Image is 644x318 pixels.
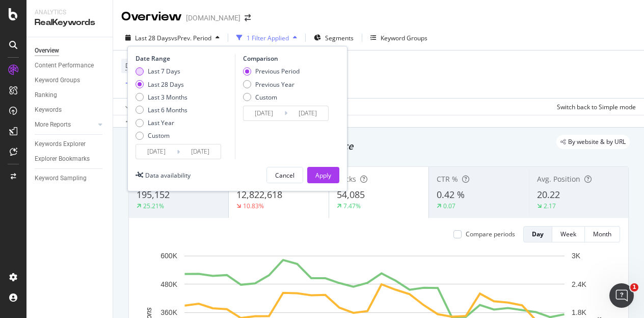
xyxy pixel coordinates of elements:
[381,34,427,42] div: Keyword Groups
[266,167,303,183] button: Cancel
[121,8,182,26] div: Overview
[121,99,151,115] button: Apply
[35,8,104,17] div: Analytics
[180,144,221,159] input: End Date
[35,119,71,130] div: More Reports
[136,106,187,114] div: Last 6 Months
[287,106,328,120] input: End Date
[315,171,331,180] div: Apply
[121,78,162,90] button: Add Filter
[35,139,105,150] a: Keywords Explorer
[35,105,62,115] div: Keywords
[572,280,586,288] text: 2.4K
[556,135,630,149] div: legacy label
[186,13,240,23] div: [DOMAIN_NAME]
[148,106,187,114] div: Last 6 Months
[307,167,339,183] button: Apply
[143,202,164,210] div: 25.21%
[572,252,581,260] text: 3K
[568,139,626,145] span: By website & by URL
[243,67,300,76] div: Previous Period
[35,139,86,150] div: Keywords Explorer
[160,252,177,260] text: 600K
[544,202,556,210] div: 2.17
[343,202,361,210] div: 7.47%
[35,154,90,164] div: Explorer Bookmarks
[247,34,289,42] div: 1 Filter Applied
[35,154,105,164] a: Explorer Bookmarks
[35,45,59,56] div: Overview
[243,93,300,102] div: Custom
[443,202,455,210] div: 0.07
[135,34,171,42] span: Last 28 Days
[136,144,177,159] input: Start Date
[35,105,105,115] a: Keywords
[35,17,104,29] div: RealKeywords
[121,30,224,46] button: Last 28 DaysvsPrev. Period
[35,75,105,86] a: Keyword Groups
[244,106,284,120] input: Start Date
[337,188,365,201] span: 54,085
[243,54,332,63] div: Comparison
[136,118,187,127] div: Last Year
[136,80,187,89] div: Last 28 Days
[35,60,94,71] div: Content Performance
[366,30,432,46] button: Keyword Groups
[437,174,458,184] span: CTR %
[523,226,552,242] button: Day
[243,80,300,89] div: Previous Year
[572,308,586,316] text: 1.8K
[245,14,251,21] div: arrow-right-arrow-left
[148,118,174,127] div: Last Year
[136,93,187,102] div: Last 3 Months
[243,202,264,210] div: 10.83%
[466,230,515,238] div: Compare periods
[553,99,636,115] button: Switch back to Simple mode
[630,283,638,291] span: 1
[148,93,187,102] div: Last 3 Months
[35,173,105,184] a: Keyword Sampling
[609,283,634,308] iframe: Intercom live chat
[255,80,294,89] div: Previous Year
[171,34,211,42] span: vs Prev. Period
[35,119,95,130] a: More Reports
[537,174,580,184] span: Avg. Position
[35,75,80,86] div: Keyword Groups
[552,226,585,242] button: Week
[585,226,620,242] button: Month
[35,60,105,71] a: Content Performance
[557,103,636,111] div: Switch back to Simple mode
[35,90,57,101] div: Ranking
[255,93,277,102] div: Custom
[236,188,282,201] span: 12,822,618
[136,54,232,63] div: Date Range
[148,131,170,140] div: Custom
[560,230,576,238] div: Week
[136,67,187,76] div: Last 7 Days
[125,61,145,70] span: Device
[232,30,301,46] button: 1 Filter Applied
[148,67,180,76] div: Last 7 Days
[35,173,87,184] div: Keyword Sampling
[275,171,294,180] div: Cancel
[148,80,184,89] div: Last 28 Days
[325,34,354,42] span: Segments
[137,188,170,201] span: 195,152
[537,188,560,201] span: 20.22
[437,188,465,201] span: 0.42 %
[136,131,187,140] div: Custom
[255,67,300,76] div: Previous Period
[593,230,611,238] div: Month
[337,174,356,184] span: Clicks
[310,30,358,46] button: Segments
[145,171,191,180] div: Data availability
[160,308,177,316] text: 360K
[532,230,544,238] div: Day
[35,45,105,56] a: Overview
[160,280,177,288] text: 480K
[35,90,105,101] a: Ranking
